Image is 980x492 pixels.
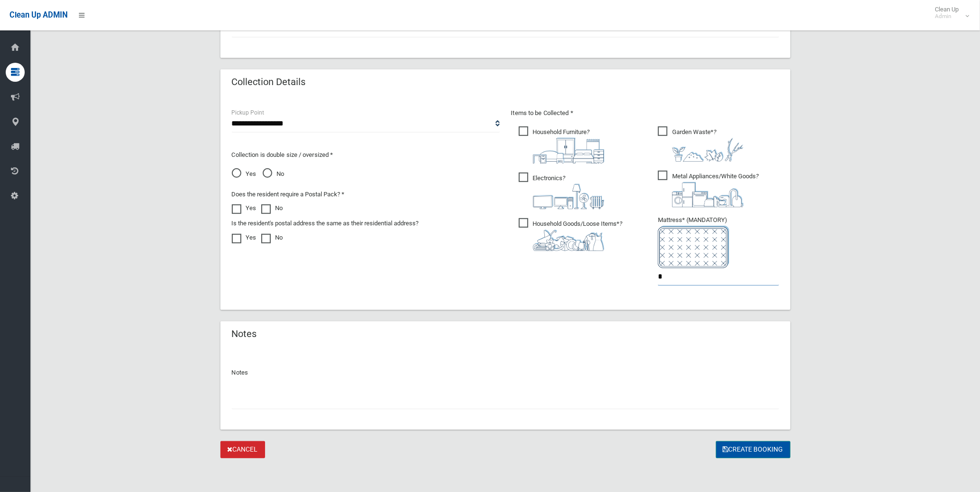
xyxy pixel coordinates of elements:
[658,126,743,162] span: Garden Waste*
[658,171,759,207] span: Metal Appliances/White Goods
[533,174,604,209] i: ?
[533,128,604,164] i: ?
[533,230,604,251] img: b13cc3517677393f34c0a387616ef184.png
[261,232,283,243] label: No
[533,138,604,164] img: aa9efdbe659d29b613fca23ba79d85cb.png
[232,189,345,200] label: Does the resident require a Postal Pack? *
[716,441,790,459] button: Create Booking
[220,73,317,91] header: Collection Details
[519,173,604,209] span: Electronics
[519,126,604,164] span: Household Furniture
[672,173,759,207] i: ?
[672,138,743,162] img: 4fd8a5c772b2c999c83690221e5242e0.png
[511,107,779,119] p: Items to be Collected *
[658,216,779,268] span: Mattress* (MANDATORY)
[263,168,285,180] span: No
[10,10,67,19] span: Clean Up ADMIN
[519,218,623,251] span: Household Goods/Loose Items*
[533,220,623,251] i: ?
[232,367,779,378] p: Notes
[220,325,268,343] header: Notes
[220,441,265,459] a: Cancel
[232,218,419,229] label: Is the resident's postal address the same as their residential address?
[672,128,743,162] i: ?
[232,203,257,214] label: Yes
[232,168,257,180] span: Yes
[232,149,500,161] p: Collection is double size / oversized *
[533,184,604,209] img: 394712a680b73dbc3d2a6a3a7ffe5a07.png
[672,182,743,207] img: 36c1b0289cb1767239cdd3de9e694f19.png
[232,232,257,243] label: Yes
[930,6,968,20] span: Clean Up
[261,203,283,214] label: No
[935,13,959,20] small: Admin
[658,226,729,268] img: e7408bece873d2c1783593a074e5cb2f.png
